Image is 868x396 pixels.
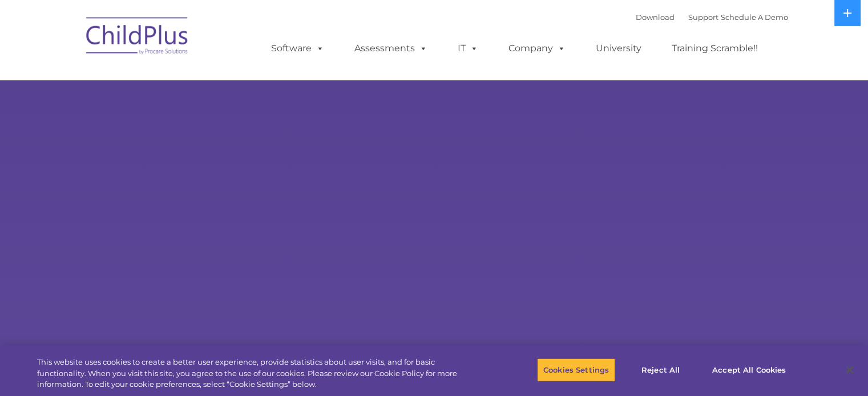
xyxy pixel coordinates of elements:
a: Training Scramble!! [660,37,769,60]
a: Assessments [343,37,439,60]
a: Software [260,37,336,60]
span: Last name [159,75,193,84]
a: University [584,37,653,60]
button: Reject All [625,358,696,382]
a: Download [636,13,675,22]
a: Support [688,13,718,22]
span: Phone number [159,122,207,130]
a: Company [497,37,577,60]
a: Schedule A Demo [721,13,788,22]
font: | [636,13,788,22]
div: This website uses cookies to create a better user experience, provide statistics about user visit... [37,357,478,390]
img: ChildPlus by Procare Solutions [80,9,195,66]
button: Cookies Settings [537,358,615,382]
a: IT [446,37,490,60]
button: Accept All Cookies [706,358,792,382]
button: Close [837,357,862,382]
